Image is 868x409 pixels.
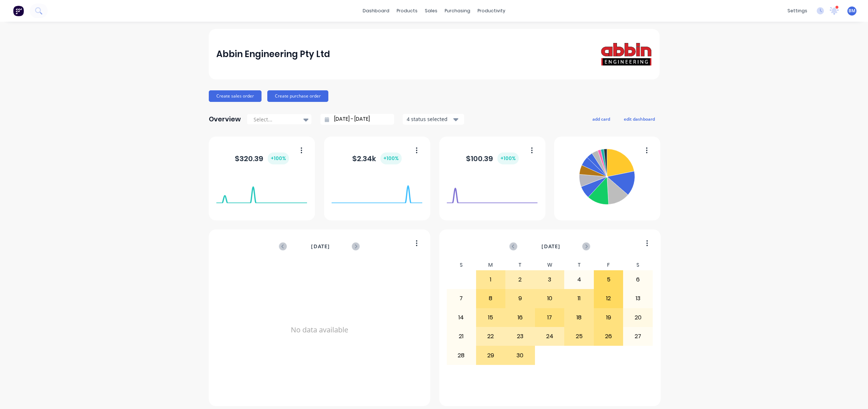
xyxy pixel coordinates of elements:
div: 27 [623,327,652,345]
div: 18 [565,309,593,327]
div: 21 [447,327,476,345]
div: 26 [594,327,623,345]
button: edit dashboard [619,114,660,124]
div: 10 [535,289,564,307]
div: 16 [506,309,535,327]
div: 14 [447,309,476,327]
a: dashboard [359,5,393,16]
div: 4 [565,271,593,289]
div: 24 [535,327,564,345]
button: Create sales order [209,90,262,102]
button: add card [588,114,615,124]
div: 20 [623,309,652,327]
div: 30 [506,346,535,364]
div: W [535,260,565,270]
div: 9 [506,289,535,307]
div: 23 [506,327,535,345]
div: 29 [476,346,505,364]
div: + 100 % [268,152,289,164]
div: purchasing [441,5,474,16]
div: 28 [447,346,476,364]
div: settings [784,5,811,16]
img: Abbin Engineering Pty Ltd [601,43,652,66]
div: Overview [209,112,241,126]
div: 12 [594,289,623,307]
div: 19 [594,309,623,327]
span: BM [848,8,855,14]
div: 4 status selected [407,115,452,123]
button: 4 status selected [403,114,464,125]
div: Abbin Engineering Pty Ltd [216,47,330,61]
div: sales [421,5,441,16]
div: 7 [447,289,476,307]
div: T [564,260,594,270]
div: $ 2.34k [352,152,402,164]
span: [DATE] [541,242,560,250]
button: Create purchase order [267,90,328,102]
div: 2 [506,271,535,289]
div: 11 [565,289,593,307]
div: 15 [476,309,505,327]
div: + 100 % [497,152,519,164]
span: [DATE] [311,242,330,250]
img: Factory [13,5,24,16]
div: T [505,260,535,270]
div: 13 [623,289,652,307]
div: 6 [623,271,652,289]
div: F [594,260,623,270]
div: 3 [535,271,564,289]
div: $ 100.39 [466,152,519,164]
div: No data available [216,260,422,400]
div: 25 [565,327,593,345]
div: + 100 % [380,152,402,164]
div: 22 [476,327,505,345]
div: productivity [474,5,509,16]
div: 8 [476,289,505,307]
div: S [623,260,653,270]
div: products [393,5,421,16]
div: 17 [535,309,564,327]
div: 5 [594,271,623,289]
div: 1 [476,271,505,289]
div: $ 320.39 [235,152,289,164]
div: M [476,260,506,270]
div: S [446,260,476,270]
